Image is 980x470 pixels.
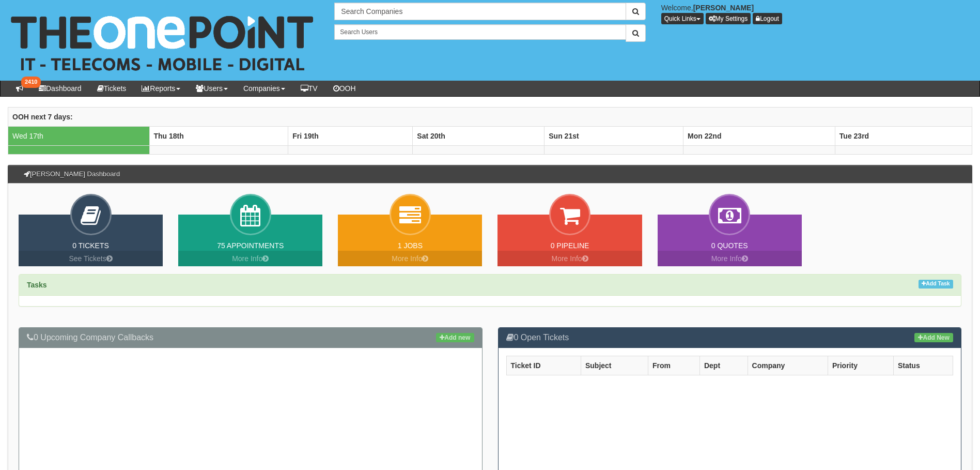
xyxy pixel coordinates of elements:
strong: Tasks [27,281,47,289]
a: 0 Tickets [72,241,109,250]
h3: [PERSON_NAME] Dashboard [19,165,125,183]
td: Wed 17th [8,126,150,145]
input: Search Users [334,24,626,40]
th: Thu 18th [149,126,288,145]
a: Companies [236,81,293,96]
a: More Info [658,251,802,266]
h3: 0 Open Tickets [506,333,954,342]
th: From [648,356,699,375]
a: 0 Quotes [711,241,748,250]
th: OOH next 7 days: [8,107,972,126]
b: [PERSON_NAME] [693,4,754,12]
div: Welcome, [654,3,980,24]
th: Dept [699,356,748,375]
th: Status [893,356,953,375]
a: My Settings [706,13,751,24]
a: More Info [338,251,482,266]
a: 1 Jobs [398,241,423,250]
span: 2410 [21,77,41,88]
th: Tue 23rd [835,126,972,145]
h3: 0 Upcoming Company Callbacks [27,333,474,342]
th: Sun 21st [545,126,683,145]
a: Reports [134,81,188,96]
a: 0 Pipeline [551,241,589,250]
a: TV [293,81,325,96]
th: Ticket ID [506,356,581,375]
th: Fri 19th [288,126,413,145]
input: Search Companies [334,3,626,20]
th: Subject [581,356,648,375]
a: Add new [436,333,474,342]
a: Logout [753,13,782,24]
a: OOH [325,81,364,96]
a: Users [188,81,236,96]
a: 75 Appointments [217,241,284,250]
a: Dashboard [31,81,89,96]
th: Sat 20th [413,126,545,145]
a: See Tickets [19,251,163,266]
a: More Info [497,251,642,266]
a: Tickets [89,81,134,96]
a: Add New [914,333,953,342]
a: Add Task [919,280,953,289]
th: Mon 22nd [683,126,835,145]
button: Quick Links [661,13,704,24]
th: Company [748,356,828,375]
th: Priority [828,356,893,375]
a: More Info [178,251,322,266]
